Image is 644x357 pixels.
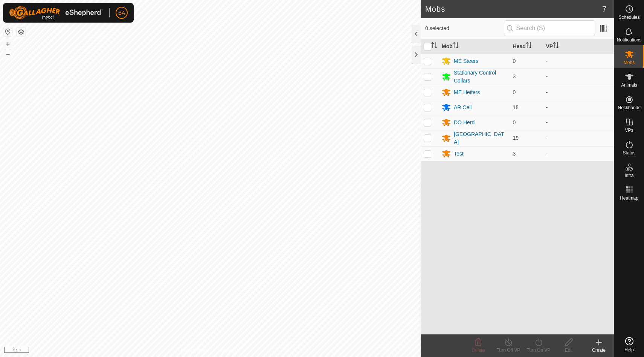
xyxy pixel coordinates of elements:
[554,347,584,354] div: Edit
[618,105,640,110] span: Neckbands
[553,43,559,49] p-sorticon: Activate to sort
[543,85,614,100] td: -
[3,27,12,36] button: Reset Map
[624,348,634,352] span: Help
[624,173,633,178] span: Infra
[543,53,614,69] td: -
[523,347,554,354] div: Turn On VP
[454,150,464,158] div: Test
[513,89,516,95] span: 0
[584,347,614,354] div: Create
[513,104,519,110] span: 18
[439,39,510,54] th: Mob
[513,135,519,141] span: 19
[621,83,637,87] span: Animals
[543,146,614,161] td: -
[425,24,504,32] span: 0 selected
[617,38,641,42] span: Notifications
[493,347,523,354] div: Turn Off VP
[472,348,485,353] span: Delete
[454,104,472,111] div: AR Cell
[3,49,12,58] button: –
[543,100,614,115] td: -
[504,20,595,36] input: Search (S)
[454,130,507,146] div: [GEOGRAPHIC_DATA]
[526,43,532,49] p-sorticon: Activate to sort
[623,151,635,155] span: Status
[614,334,644,355] a: Help
[543,69,614,85] td: -
[454,119,475,127] div: DO Herd
[543,130,614,146] td: -
[180,347,209,354] a: Privacy Policy
[620,196,638,200] span: Heatmap
[9,6,103,20] img: Gallagher Logo
[510,39,543,54] th: Head
[17,27,26,37] button: Map Layers
[625,128,633,133] span: VPs
[513,58,516,64] span: 0
[425,5,602,14] h2: Mobs
[602,3,606,15] span: 7
[218,347,240,354] a: Contact Us
[453,43,459,49] p-sorticon: Activate to sort
[624,60,635,65] span: Mobs
[543,39,614,54] th: VP
[454,88,480,96] div: ME Heifers
[543,115,614,130] td: -
[118,9,125,17] span: BA
[431,43,437,49] p-sorticon: Activate to sort
[3,40,12,49] button: +
[513,151,516,157] span: 3
[454,57,478,65] div: ME Steers
[618,15,639,20] span: Schedules
[454,69,507,85] div: Stationary Control Collars
[513,119,516,125] span: 0
[513,73,516,79] span: 3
